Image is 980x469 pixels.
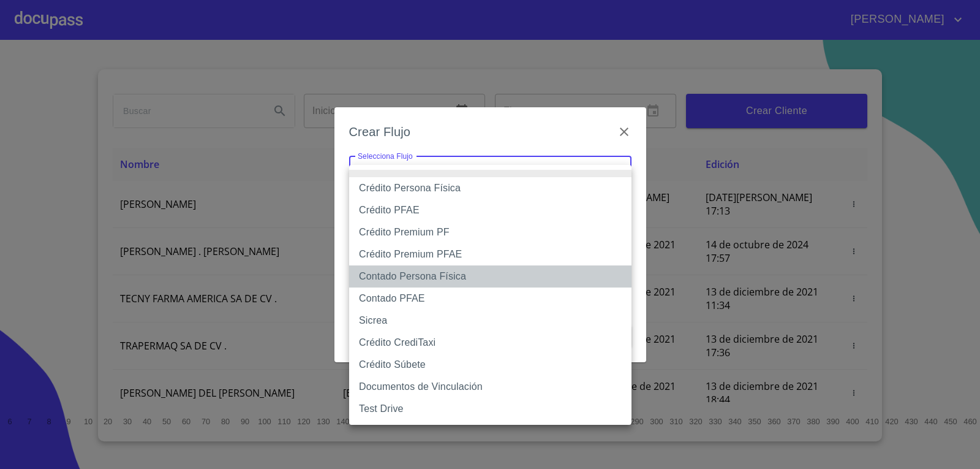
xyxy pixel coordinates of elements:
[349,398,631,420] li: Test Drive
[349,170,631,177] li: None
[349,310,631,332] li: Sicrea
[349,332,631,354] li: Crédito CrediTaxi
[349,199,631,221] li: Crédito PFAE
[349,288,631,310] li: Contado PFAE
[349,265,631,288] li: Contado Persona Física
[349,177,631,199] li: Crédito Persona Física
[349,376,631,398] li: Documentos de Vinculación
[349,221,631,243] li: Crédito Premium PF
[349,243,631,265] li: Crédito Premium PFAE
[349,354,631,376] li: Crédito Súbete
